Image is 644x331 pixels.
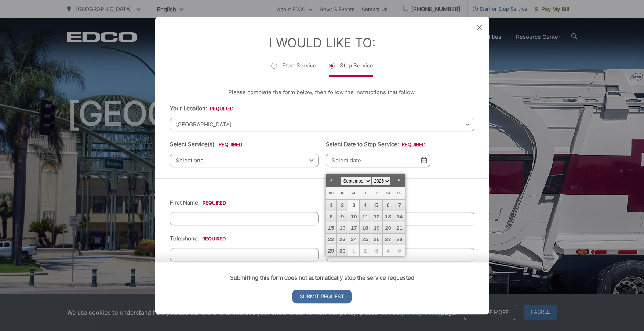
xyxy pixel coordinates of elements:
[375,191,379,195] span: Friday
[394,245,405,256] span: 5
[397,191,401,195] span: Sunday
[341,191,345,195] span: Tuesday
[383,234,394,245] a: 27
[326,200,337,211] a: 1
[326,154,430,167] input: Select date
[230,274,414,281] strong: Submitting this form does not automatically stop the service requested
[326,222,337,233] a: 15
[360,222,371,233] a: 18
[371,245,382,256] span: 3
[360,234,371,245] a: 25
[421,157,427,163] img: Select date
[348,234,359,245] a: 24
[326,234,337,245] a: 22
[394,175,405,186] a: Next
[363,191,367,195] span: Thursday
[329,62,373,77] label: Stop Service
[371,234,382,245] a: 26
[337,234,348,245] a: 23
[352,191,356,195] span: Wednesday
[360,245,371,256] span: 2
[337,211,348,222] a: 9
[371,211,382,222] a: 12
[394,222,405,233] a: 21
[383,222,394,233] a: 20
[326,211,337,222] a: 8
[337,245,348,256] a: 30
[371,200,382,211] a: 5
[394,234,405,245] a: 28
[326,141,425,148] label: Select Date to Stop Service:
[170,154,319,167] span: Select one
[386,191,390,195] span: Saturday
[326,175,337,186] a: Prev
[348,211,359,222] a: 10
[170,105,233,112] label: Your Location:
[360,200,371,211] a: 4
[360,211,371,222] a: 11
[170,88,474,97] p: Please complete the form below, then follow the instructions that follow.
[170,235,226,242] label: Telephone:
[329,191,334,195] span: Monday
[337,200,348,211] a: 2
[348,200,359,211] a: 3
[170,199,226,206] label: First Name:
[326,245,337,256] a: 29
[371,222,382,233] a: 19
[383,211,394,222] a: 13
[394,211,405,222] a: 14
[383,200,394,211] a: 6
[348,245,359,256] span: 1
[341,177,371,185] select: Select month
[337,222,348,233] a: 16
[271,62,316,77] label: Start Service
[170,141,242,148] label: Select Service(s):
[170,118,474,131] span: [GEOGRAPHIC_DATA]
[394,200,405,211] a: 7
[348,222,359,233] a: 17
[269,35,375,50] label: I Would Like To:
[383,245,394,256] span: 4
[292,290,352,303] input: Submit Request
[371,177,390,185] select: Select year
